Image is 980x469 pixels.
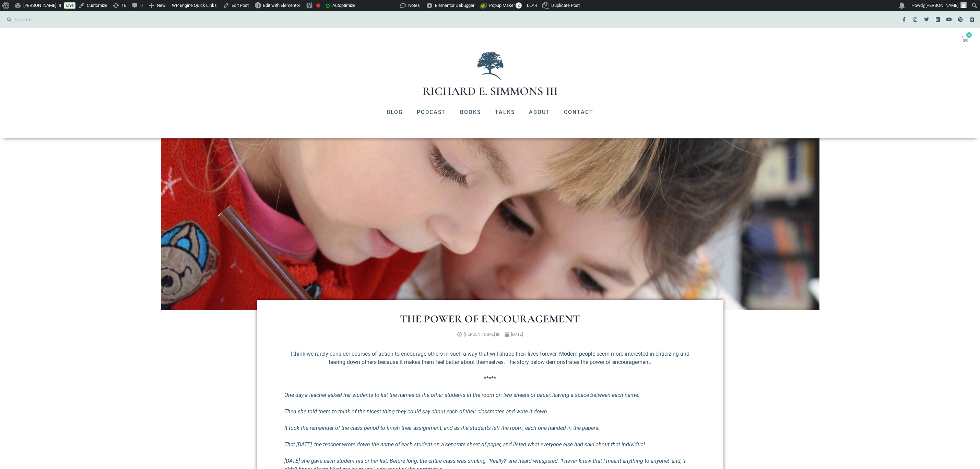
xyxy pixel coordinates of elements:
[516,2,522,9] span: 2
[316,3,320,8] div: Focus keyphrase not set
[284,313,696,324] h1: The Power of Encouragement
[966,32,972,38] span: 0
[380,103,410,121] a: Blog
[925,3,958,8] span: [PERSON_NAME]
[161,138,819,310] img: merry-christmas-1093758
[464,332,499,337] span: [PERSON_NAME] III
[284,425,600,431] em: It took the remainder of the class period to finish their assignment, and as the students left th...
[11,14,487,25] input: SEARCH
[453,103,488,121] a: Books
[64,2,75,9] a: Live
[511,332,523,337] time: [DATE]
[953,32,977,47] a: 0
[284,408,548,415] em: Then she told them to think of the nicest thing they could say about each of their classmates and...
[284,441,646,448] em: That [DATE], the teacher wrote down the name of each student on a separate sheet of paper, and li...
[557,103,600,121] a: Contact
[284,350,696,366] p: I think we rarely consider courses of action to encourage others in such a way that will shape th...
[522,103,557,121] a: About
[410,103,453,121] a: Podcast
[505,331,523,338] a: [DATE]
[284,392,639,398] em: One day a teacher asked her students to list the names of the other students in the room on two s...
[263,3,300,8] span: Edit with Elementor
[362,1,400,10] img: Views over 48 hours. Click for more Jetpack Stats.
[488,103,522,121] a: Talks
